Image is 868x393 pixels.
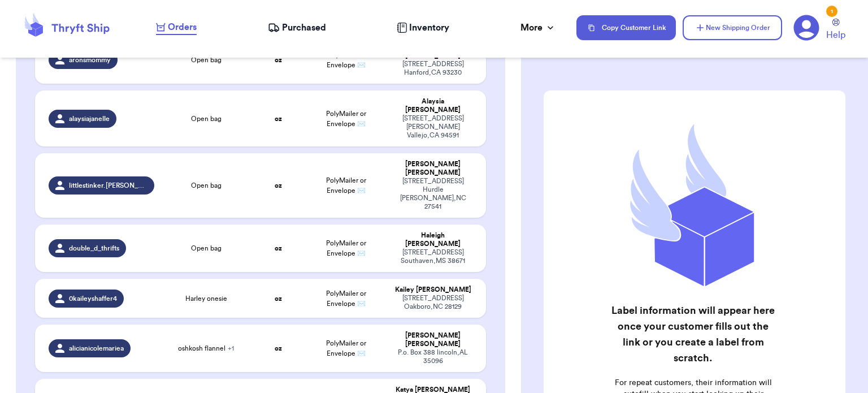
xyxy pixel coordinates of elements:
div: [STREET_ADDRESS] Southaven , MS 38671 [393,248,472,265]
span: Open bag [191,55,222,64]
span: Open bag [191,114,222,123]
div: [PERSON_NAME] [PERSON_NAME] [393,331,472,348]
div: Alaysia [PERSON_NAME] [393,97,472,114]
div: [STREET_ADDRESS][PERSON_NAME] Vallejo , CA 94591 [393,114,472,140]
h2: Label information will appear here once your customer fills out the link or you create a label fr... [609,303,778,366]
span: littlestinker.[PERSON_NAME] [69,181,148,190]
a: Help [826,19,845,42]
span: alaysiajanelle [69,114,110,123]
div: [PERSON_NAME] [PERSON_NAME] [393,160,472,177]
a: Purchased [268,21,326,34]
span: PolyMailer or Envelope ✉️ [326,290,366,307]
strong: oz [275,245,282,252]
span: Purchased [282,21,326,34]
span: Harley onesie [185,294,227,303]
div: Haleigh [PERSON_NAME] [393,231,472,248]
div: [STREET_ADDRESS] Hurdle [PERSON_NAME] , NC 27541 [393,177,472,211]
span: Open bag [191,181,222,190]
strong: oz [275,182,282,189]
div: More [520,21,556,34]
span: PolyMailer or Envelope ✉️ [326,110,366,127]
a: Inventory [397,21,449,34]
strong: oz [275,115,282,122]
span: double_d_thrifts [69,244,119,253]
span: 0kaileyshaffer4 [69,294,117,303]
span: PolyMailer or Envelope ✉️ [326,240,366,257]
div: P.o. Box 388 lincoln , AL 35096 [393,348,472,365]
strong: oz [275,345,282,352]
span: alicianicolemariea [69,344,124,353]
span: + 1 [228,345,234,352]
strong: oz [275,295,282,302]
div: [STREET_ADDRESS] Oakboro , NC 28129 [393,294,472,311]
span: Orders [168,20,197,34]
span: Open bag [191,244,222,253]
div: Kailey [PERSON_NAME] [393,286,472,294]
strong: oz [275,57,282,63]
a: Orders [156,20,197,35]
span: Help [826,28,845,42]
div: [STREET_ADDRESS] Hanford , CA 93230 [393,60,472,77]
button: New Shipping Order [683,15,782,40]
span: Inventory [409,21,449,34]
a: 1 [793,15,819,41]
span: oshkosh flannel [178,344,234,353]
span: PolyMailer or Envelope ✉️ [326,177,366,194]
div: 1 [826,6,837,17]
span: PolyMailer or Envelope ✉️ [326,340,366,357]
button: Copy Customer Link [576,15,676,40]
span: aronsmommy [69,55,111,64]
